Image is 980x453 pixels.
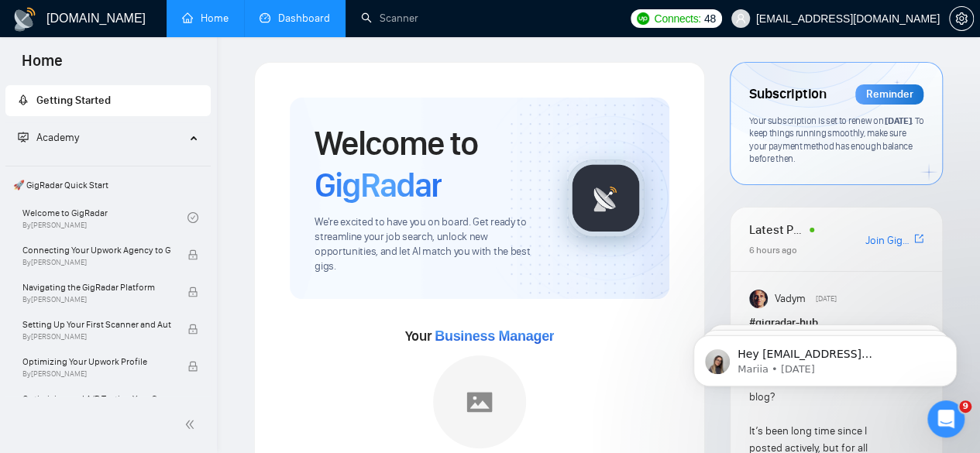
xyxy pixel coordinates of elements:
[187,212,198,223] span: check-circle
[22,332,171,341] span: By [PERSON_NAME]
[405,328,555,345] span: Your
[749,115,923,165] span: Your subscription is set to renew on . To keep things running smoothly, make sure your payment me...
[914,232,923,245] span: export
[949,12,974,25] a: setting
[187,249,198,260] span: lock
[749,220,805,239] span: Latest Posts from the GigRadar Community
[22,201,187,235] a: Welcome to GigRadarBy[PERSON_NAME]
[950,12,973,25] span: setting
[7,170,209,201] span: 🚀 GigRadar Quick Start
[433,355,526,448] img: placeholder.png
[815,292,836,306] span: [DATE]
[22,280,171,295] span: Navigating the GigRadar Platform
[361,12,418,25] a: searchScanner
[704,10,716,27] span: 48
[435,328,554,344] span: Business Manager
[18,131,79,144] span: Academy
[22,242,171,258] span: Connecting Your Upwork Agency to GigRadar
[315,122,542,206] h1: Welcome to
[22,391,171,407] span: Optimizing and A/B Testing Your Scanner for Better Results
[670,303,980,411] iframe: Intercom notifications message
[182,12,229,25] a: homeHome
[949,6,974,31] button: setting
[735,13,746,24] span: user
[18,132,29,142] span: fund-projection-screen
[36,94,111,107] span: Getting Started
[914,232,923,246] a: export
[67,45,264,257] span: Hey [EMAIL_ADDRESS][DOMAIN_NAME], Looks like your Upwork agency 3Brain Technolabs Private Limited...
[22,354,171,369] span: Optimizing Your Upwork Profile
[865,232,911,249] a: Join GigRadar Slack Community
[5,85,211,116] li: Getting Started
[749,81,826,108] span: Subscription
[567,160,645,237] img: gigradar-logo.png
[855,84,923,105] div: Reminder
[22,295,171,304] span: By [PERSON_NAME]
[18,94,29,105] span: rocket
[959,400,971,413] span: 9
[22,369,171,379] span: By [PERSON_NAME]
[775,290,806,307] span: Vadym
[187,287,198,297] span: lock
[927,400,965,438] iframe: Intercom live chat
[749,245,797,256] span: 6 hours ago
[67,60,267,74] p: Message from Mariia, sent 4w ago
[9,50,75,82] span: Home
[315,164,442,206] span: GigRadar
[315,215,542,274] span: We're excited to have you on board. Get ready to streamline your job search, unlock new opportuni...
[654,10,700,27] span: Connects:
[749,290,768,308] img: Vadym
[187,361,198,372] span: lock
[22,317,171,332] span: Setting Up Your First Scanner and Auto-Bidder
[184,417,200,432] span: double-left
[36,131,79,144] span: Academy
[885,115,911,126] span: [DATE]
[12,7,37,32] img: logo
[637,12,649,25] img: upwork-logo.png
[260,12,330,25] a: dashboardDashboard
[22,258,171,267] span: By [PERSON_NAME]
[187,324,198,335] span: lock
